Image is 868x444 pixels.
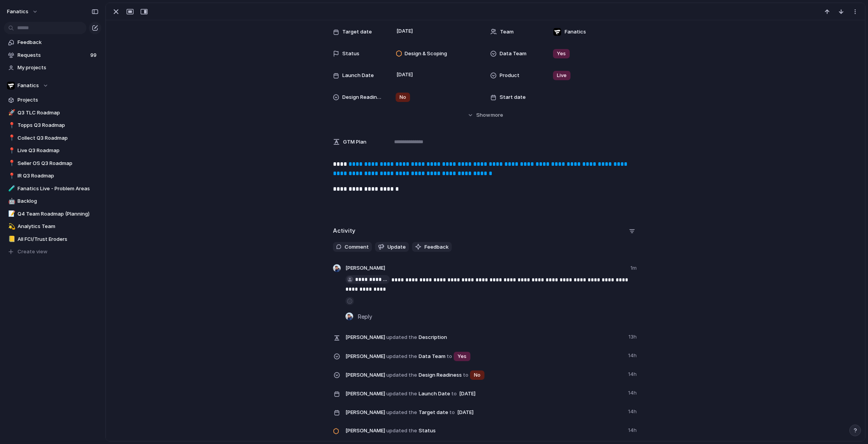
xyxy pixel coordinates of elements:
[18,210,99,218] span: Q4 Team Roadmap (Planning)
[342,93,383,101] span: Design Readiness
[358,312,372,321] span: Reply
[342,28,372,36] span: Target date
[345,390,385,398] span: [PERSON_NAME]
[458,353,467,360] span: Yes
[4,183,101,195] div: 🧪Fanatics Live - Problem Areas
[4,246,101,258] button: Create view
[18,160,99,167] span: Seller OS Q3 Roadmap
[345,409,385,416] span: [PERSON_NAME]
[4,80,101,91] button: Fanatics
[7,134,15,142] button: 📍
[8,197,14,206] div: 🤖
[4,145,101,156] div: 📍Live Q3 Roadmap
[424,243,449,251] span: Feedback
[629,332,638,341] span: 13h
[8,146,14,155] div: 📍
[18,64,99,72] span: My projects
[628,369,638,378] span: 14h
[7,210,15,218] button: 📝
[90,51,98,59] span: 99
[345,333,385,341] span: [PERSON_NAME]
[345,243,369,251] span: Comment
[451,390,457,398] span: to
[7,160,15,167] button: 📍
[333,242,372,252] button: Comment
[8,172,14,181] div: 📍
[474,371,481,379] span: No
[8,184,14,193] div: 🧪
[4,37,101,48] a: Feedback
[449,409,455,416] span: to
[557,50,566,58] span: Yes
[18,39,99,46] span: Feedback
[343,138,366,146] span: GTM Plan
[4,195,101,207] a: 🤖Backlog
[4,170,101,182] a: 📍IR Q3 Roadmap
[628,425,638,434] span: 14h
[8,133,14,142] div: 📍
[400,93,406,101] span: No
[4,208,101,220] a: 📝Q4 Team Roadmap (Planning)
[18,185,99,193] span: Fanatics Live - Problem Areas
[345,427,385,435] span: [PERSON_NAME]
[386,390,417,398] span: updated the
[386,427,417,435] span: updated the
[557,72,567,79] span: Live
[7,223,15,230] button: 💫
[447,353,452,360] span: to
[4,221,101,232] a: 💫Analytics Team
[342,72,374,79] span: Launch Date
[412,242,452,252] button: Feedback
[18,96,99,104] span: Projects
[7,235,15,243] button: 📒
[345,353,385,360] span: [PERSON_NAME]
[4,49,101,61] a: Requests99
[628,388,638,397] span: 14h
[463,371,468,379] span: to
[4,107,101,119] div: 🚀Q3 TLC Roadmap
[628,406,638,416] span: 14h
[7,121,15,129] button: 📍
[455,408,476,417] span: [DATE]
[4,62,101,74] a: My projects
[345,264,385,272] span: [PERSON_NAME]
[7,109,15,117] button: 🚀
[8,222,14,231] div: 💫
[500,72,519,79] span: Product
[4,94,101,106] a: Projects
[4,5,42,18] button: fanatics
[8,121,14,130] div: 📍
[386,353,417,360] span: updated the
[4,158,101,169] a: 📍Seller OS Q3 Roadmap
[18,223,99,230] span: Analytics Team
[386,333,417,341] span: updated the
[565,28,586,36] span: Fanatics
[345,406,623,418] span: Target date
[457,389,478,398] span: [DATE]
[491,111,503,119] span: more
[345,369,623,381] span: Design Readiness
[7,172,15,180] button: 📍
[8,235,14,244] div: 📒
[386,371,417,379] span: updated the
[18,235,99,243] span: All FCI/Trust Eroders
[345,332,624,342] span: Description
[18,172,99,180] span: IR Q3 Roadmap
[8,108,14,117] div: 🚀
[333,108,638,122] button: Showmore
[476,111,490,119] span: Show
[4,132,101,144] a: 📍Collect Q3 Roadmap
[7,8,28,16] span: fanatics
[345,388,623,399] span: Launch Date
[4,233,101,245] div: 📒All FCI/Trust Eroders
[18,197,99,205] span: Backlog
[18,109,99,117] span: Q3 TLC Roadmap
[4,119,101,131] a: 📍Topps Q3 Roadmap
[387,243,406,251] span: Update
